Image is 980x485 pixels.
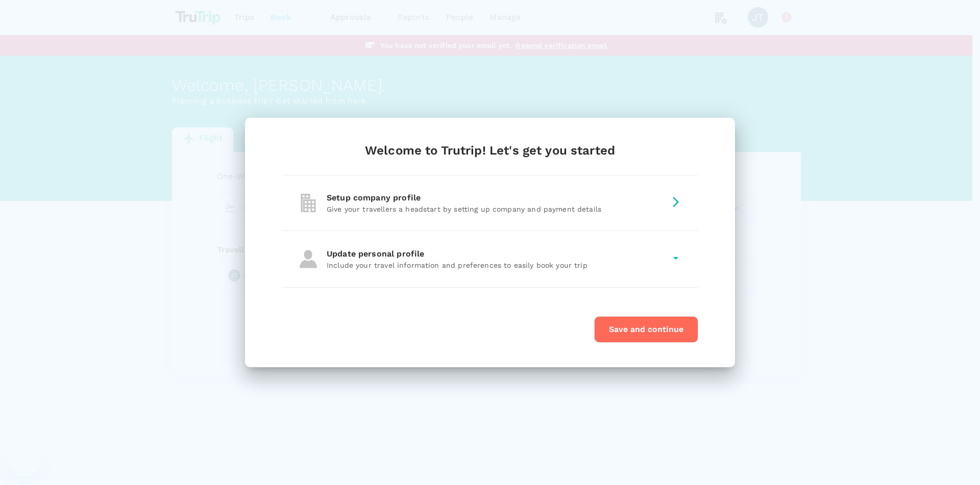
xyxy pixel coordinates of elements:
p: Include your travel information and preferences to easily book your trip [327,260,666,270]
span: Update personal profile [327,249,432,259]
img: company-profile [298,193,318,213]
div: company-profileSetup company profileGive your travellers a headstart by setting up company and pa... [282,175,698,231]
span: Setup company profile [327,193,429,202]
img: personal-profile [298,249,318,269]
button: Save and continue [594,316,698,343]
p: Give your travellers a headstart by setting up company and payment details [327,204,666,214]
div: personal-profileUpdate personal profileInclude your travel information and preferences to easily ... [282,231,698,287]
div: Welcome to Trutrip! Let's get you started [282,142,698,159]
